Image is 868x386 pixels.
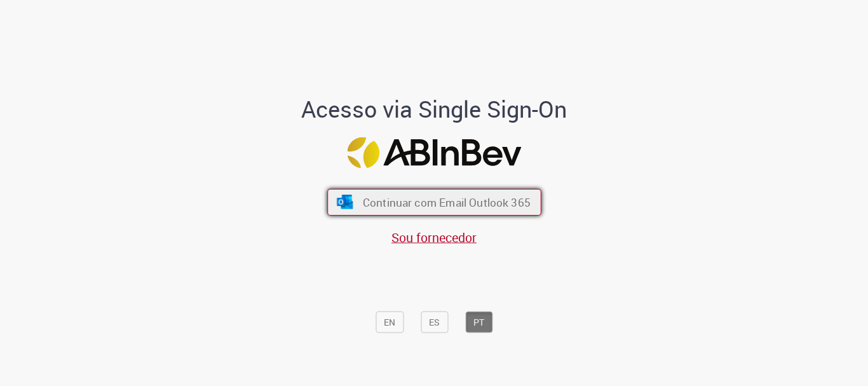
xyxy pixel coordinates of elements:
button: ES [421,312,448,333]
a: Sou fornecedor [391,229,477,246]
h1: Acesso via Single Sign-On [258,97,611,122]
button: ícone Azure/Microsoft 360 Continuar com Email Outlook 365 [327,189,541,216]
span: Continuar com Email Outlook 365 [362,195,530,210]
button: PT [465,312,492,333]
button: EN [376,312,403,333]
img: Logo ABInBev [347,137,521,169]
img: ícone Azure/Microsoft 360 [336,195,354,209]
